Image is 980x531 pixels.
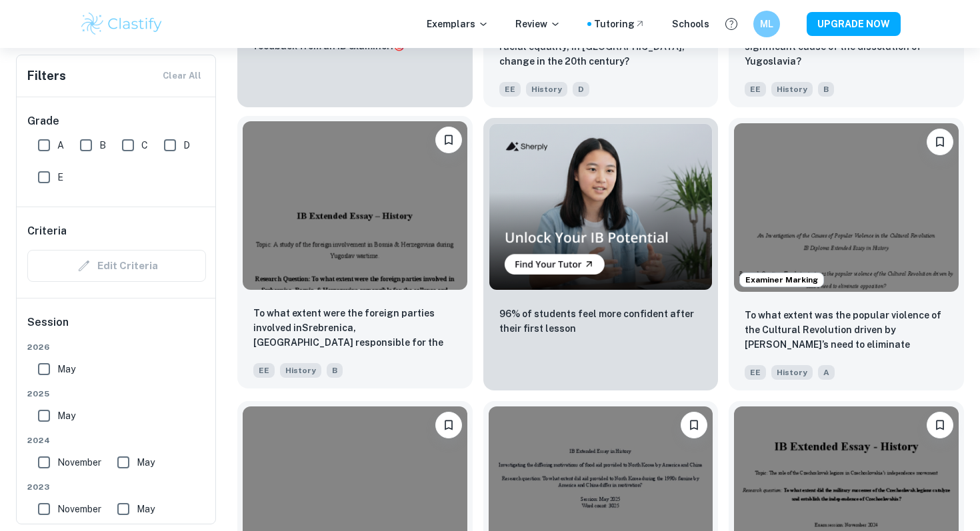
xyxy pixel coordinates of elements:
[280,363,321,378] span: History
[753,11,780,37] button: ML
[489,123,713,290] img: Thumbnail
[499,82,521,97] span: EE
[672,17,709,31] a: Schools
[237,118,473,390] a: BookmarkTo what extent were the foreign parties involved inSrebrenica, Bosnia & Herzegovina respo...
[745,82,766,97] span: EE
[435,127,462,153] button: Bookmark
[57,138,64,153] span: A
[327,363,343,378] span: B
[141,138,148,153] span: C
[515,17,561,31] p: Review
[499,306,703,336] p: 96% of students feel more confident after their first lesson
[253,306,457,351] p: To what extent were the foreign parties involved inSrebrenica, Bosnia & Herzegovina responsible f...
[720,13,743,35] button: Help and Feedback
[734,123,959,291] img: History EE example thumbnail: To what extent was the popular violence
[573,82,589,97] span: D
[27,434,206,446] span: 2024
[740,274,823,286] span: Examiner Marking
[27,341,206,353] span: 2026
[745,365,766,380] span: EE
[771,82,813,97] span: History
[137,455,155,470] span: May
[435,412,462,438] button: Bookmark
[79,11,164,37] img: Clastify logo
[27,388,206,400] span: 2025
[27,113,206,129] h6: Grade
[594,17,645,31] a: Tutoring
[27,250,206,282] div: Criteria filters are unavailable when searching by topic
[27,223,67,239] h6: Criteria
[771,365,813,380] span: History
[253,363,275,378] span: EE
[427,17,489,31] p: Exemplars
[483,118,719,390] a: Thumbnail96% of students feel more confident after their first lesson
[57,170,63,185] span: E
[57,455,101,470] span: November
[57,408,75,423] span: May
[393,41,405,51] span: 🎯
[729,118,964,390] a: Examiner MarkingBookmarkTo what extent was the popular violence of the Cultural Revolution driven...
[243,121,467,289] img: History EE example thumbnail: To what extent were the foreign parties
[807,12,901,36] button: UPGRADE NOW
[99,138,106,153] span: B
[818,82,834,97] span: B
[927,412,953,438] button: Bookmark
[927,129,953,155] button: Bookmark
[57,362,75,376] span: May
[137,502,155,516] span: May
[27,67,66,85] h6: Filters
[27,314,206,341] h6: Session
[681,412,707,438] button: Bookmark
[526,82,567,97] span: History
[745,308,948,353] p: To what extent was the popular violence of the Cultural Revolution driven by Mao’s need to elimin...
[27,481,206,493] span: 2023
[818,365,835,380] span: A
[183,138,190,153] span: D
[759,17,775,31] h6: ML
[57,502,101,516] span: November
